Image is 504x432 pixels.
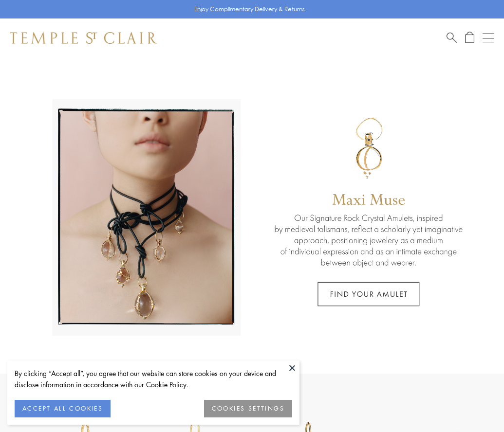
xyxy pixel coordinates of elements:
button: ACCEPT ALL COOKIES [15,400,111,417]
a: Open Shopping Bag [465,32,474,44]
button: Open navigation [483,32,494,44]
button: COOKIES SETTINGS [204,400,292,417]
img: Temple St. Clair [10,32,157,44]
div: By clicking “Accept all”, you agree that our website can store cookies on your device and disclos... [15,368,292,390]
p: Enjoy Complimentary Delivery & Returns [194,4,305,14]
a: Search [447,32,457,44]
